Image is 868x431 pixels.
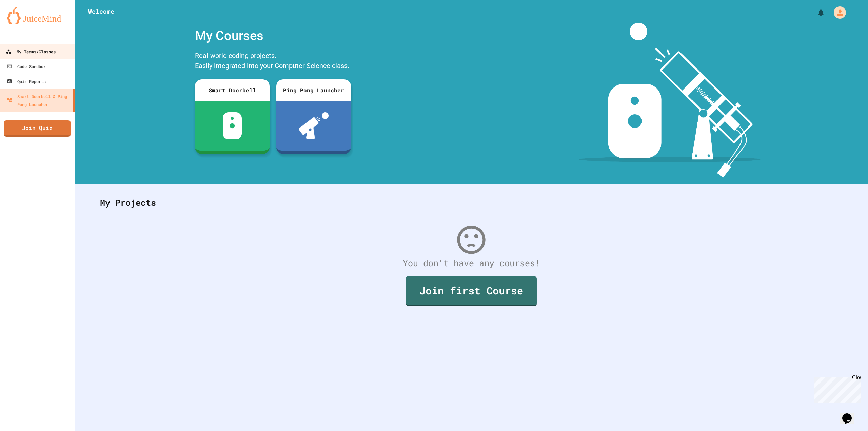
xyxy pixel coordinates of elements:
[93,190,849,216] div: My Projects
[195,79,270,101] div: Smart Doorbell
[7,92,71,109] div: Smart Doorbell & Ping Pong Launcher
[4,120,71,137] a: Join Quiz
[579,23,761,178] img: banner-image-my-projects.png
[840,404,861,424] iframe: chat widget
[3,3,47,43] div: Chat with us now!Close
[7,77,46,85] div: Quiz Reports
[93,257,849,270] div: You don't have any courses!
[406,276,537,306] a: Join first Course
[812,374,861,403] iframe: chat widget
[223,112,242,139] img: sdb-white.svg
[192,49,354,74] div: Real-world coding projects. Easily integrated into your Computer Science class.
[827,5,848,20] div: My Account
[7,62,46,71] div: Code Sandbox
[276,79,351,101] div: Ping Pong Launcher
[804,7,827,18] div: My Notifications
[6,47,56,56] div: My Teams/Classes
[7,7,68,24] img: logo-orange.svg
[299,112,329,139] img: ppl-with-ball.png
[192,23,354,49] div: My Courses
